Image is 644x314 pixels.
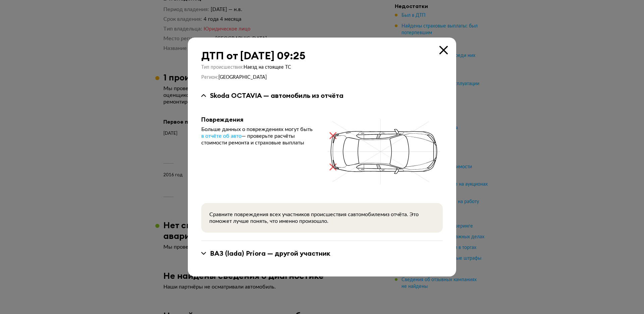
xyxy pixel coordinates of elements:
[218,75,267,80] span: [GEOGRAPHIC_DATA]
[201,64,443,70] div: Тип происшествия :
[201,126,315,146] div: Больше данных о повреждениях могут быть — проверьте расчёты стоимости ремонта и страховые выплаты
[244,65,291,70] span: Наезд на стоящее ТС
[209,211,435,225] div: Сравните повреждения всех участников происшествия с автомобилем из отчёта. Это поможет лучше поня...
[201,74,443,80] div: Регион :
[201,133,241,139] a: в отчёте об авто
[210,249,330,258] div: ВАЗ (lada) Priora — другой участник
[201,50,443,62] div: ДТП от [DATE] 09:25
[201,116,315,123] div: Повреждения
[210,91,343,100] div: Skoda OCTAVIA — автомобиль из отчёта
[201,133,241,139] span: в отчёте об авто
